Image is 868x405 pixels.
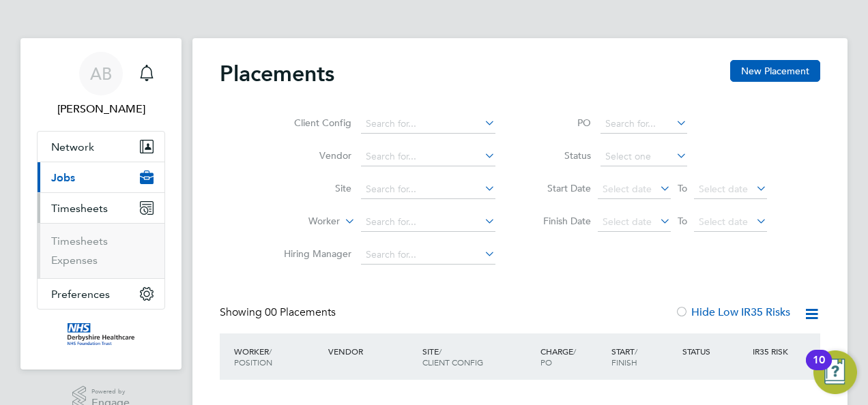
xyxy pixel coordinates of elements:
button: Open Resource Center, 10 new notifications [813,350,857,394]
span: Abbie Brown [37,101,165,117]
input: Search for... [361,180,495,199]
input: Search for... [361,147,495,166]
h2: Placements [220,60,334,87]
span: Select date [699,183,748,195]
label: Vendor [273,149,351,162]
label: PO [530,117,591,129]
div: Vendor [325,339,419,363]
label: Worker [261,215,340,228]
span: / Client Config [422,346,483,367]
span: Network [51,140,94,153]
span: Select date [699,215,748,228]
input: Search for... [601,115,687,134]
span: AB [90,65,112,82]
div: Timesheets [38,223,164,278]
span: Jobs [51,171,75,184]
a: Go to home page [37,323,165,345]
span: Preferences [51,288,110,301]
div: Start [608,339,679,374]
input: Search for... [361,213,495,232]
button: Preferences [38,279,164,309]
label: Hide Low IR35 Risks [675,305,790,319]
img: derbyshire-nhs-logo-retina.png [68,323,134,345]
span: / Finish [611,346,637,367]
span: To [674,179,691,197]
span: Powered by [91,386,130,397]
span: / PO [540,346,576,367]
button: New Placement [730,60,820,82]
div: 10 [813,360,825,378]
a: AB[PERSON_NAME] [37,52,165,117]
span: Select date [603,215,652,228]
label: Client Config [273,117,351,129]
div: Worker [231,339,325,374]
button: Jobs [38,162,164,192]
input: Search for... [361,245,495,265]
a: Expenses [51,254,98,267]
div: Showing [220,305,338,320]
label: Start Date [530,182,591,194]
label: Hiring Manager [273,247,351,260]
input: Select one [601,147,687,166]
span: To [674,212,691,230]
span: / Position [234,346,272,367]
a: Timesheets [51,235,108,247]
div: Charge [537,339,608,374]
div: IR35 Risk [749,339,796,363]
span: 00 Placements [265,305,336,319]
nav: Main navigation [20,38,182,370]
button: Timesheets [38,193,164,223]
span: Select date [603,183,652,195]
div: Site [419,339,537,374]
label: Finish Date [530,215,591,227]
div: Status [679,339,750,363]
input: Search for... [361,115,495,134]
span: Timesheets [51,202,108,215]
button: Network [38,132,164,162]
label: Status [530,149,591,162]
label: Site [273,182,351,194]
